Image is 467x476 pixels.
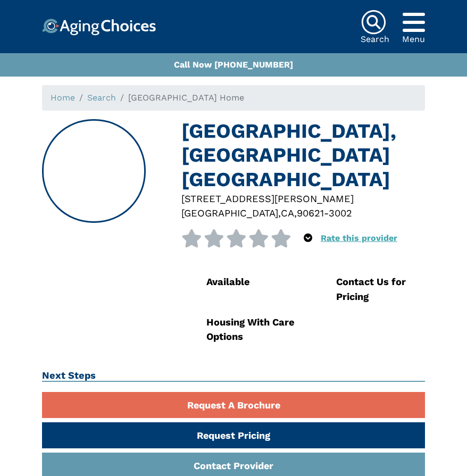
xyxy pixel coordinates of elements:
[304,229,312,247] div: Popover trigger
[181,119,425,191] h1: [GEOGRAPHIC_DATA], [GEOGRAPHIC_DATA] [GEOGRAPHIC_DATA]
[42,422,425,448] a: Request Pricing
[181,207,278,219] span: [GEOGRAPHIC_DATA]
[402,10,425,35] div: Popover trigger
[51,93,75,103] a: Home
[128,93,244,103] span: [GEOGRAPHIC_DATA] Home
[361,10,386,35] img: search-icon.svg
[336,274,425,304] div: Contact Us for Pricing
[174,60,293,70] a: Call Now [PHONE_NUMBER]
[42,392,425,418] a: Request A Brochure
[297,206,352,220] div: 90621-3002
[87,93,116,103] a: Search
[42,370,425,382] h2: Next Steps
[402,35,425,44] div: Menu
[42,85,425,111] nav: breadcrumb
[181,191,425,206] div: [STREET_ADDRESS][PERSON_NAME]
[42,19,156,36] img: Choice!
[321,233,397,243] a: Rate this provider
[294,207,297,219] span: ,
[206,274,295,289] div: Available
[206,315,295,344] div: Housing With Care Options
[281,207,294,219] span: CA
[361,35,389,44] div: Search
[278,207,281,219] span: ,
